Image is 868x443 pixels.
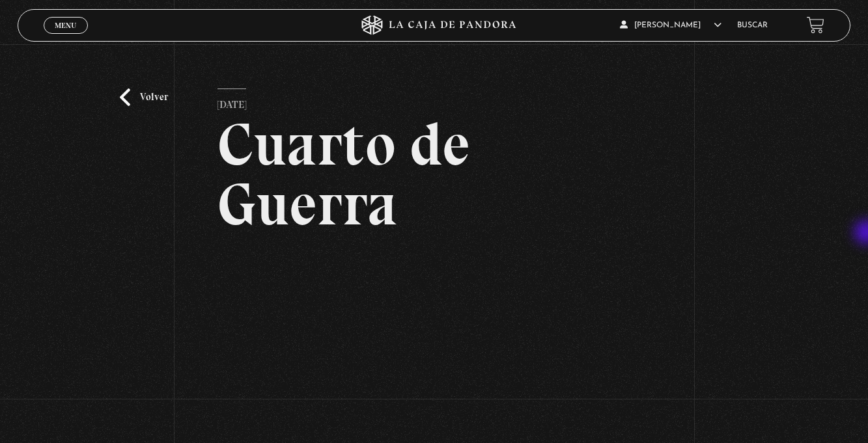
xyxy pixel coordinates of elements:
[217,88,246,114] p: [DATE]
[807,16,824,34] a: View your shopping cart
[737,21,768,29] a: Buscar
[217,114,651,234] h2: Cuarto de Guerra
[55,21,76,29] span: Menu
[120,88,168,106] a: Volver
[620,21,721,29] span: [PERSON_NAME]
[50,32,81,41] span: Cerrar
